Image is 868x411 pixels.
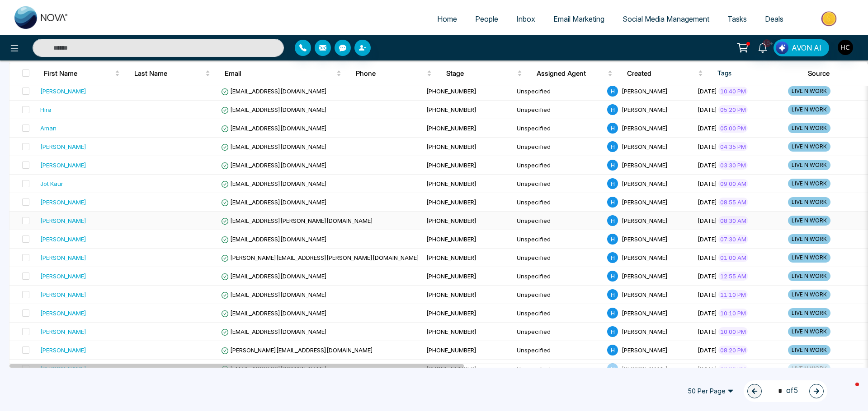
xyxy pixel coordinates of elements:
[466,10,507,28] a: People
[718,161,748,170] span: 03:30 PM
[553,14,604,23] span: Email Marketing
[622,291,668,298] span: [PERSON_NAME]
[426,199,476,206] span: [PHONE_NUMBER]
[622,180,668,187] span: [PERSON_NAME]
[513,360,604,378] td: Unspecified
[221,309,327,317] span: [EMAIL_ADDRESS][DOMAIN_NAME]
[698,199,717,206] span: [DATE]
[513,156,604,175] td: Unspecified
[221,125,327,132] span: [EMAIL_ADDRESS][DOMAIN_NAME]
[40,346,86,355] div: [PERSON_NAME]
[788,253,830,263] span: LIVE N WORK
[426,346,476,354] span: [PHONE_NUMBER]
[788,86,830,96] span: LIVE N WORK
[40,272,86,281] div: [PERSON_NAME]
[437,14,457,23] span: Home
[134,68,203,79] span: Last Name
[698,291,717,298] span: [DATE]
[44,68,113,79] span: First Name
[513,286,604,304] td: Unspecified
[513,119,604,138] td: Unspecified
[426,180,476,187] span: [PHONE_NUMBER]
[356,68,425,79] span: Phone
[607,104,618,115] span: H
[788,160,830,170] span: LIVE N WORK
[513,175,604,193] td: Unspecified
[607,197,618,208] span: H
[607,234,618,245] span: H
[40,253,86,262] div: [PERSON_NAME]
[607,178,618,189] span: H
[698,346,717,354] span: [DATE]
[788,105,830,115] span: LIVE N WORK
[718,272,748,281] span: 12:55 AM
[788,234,830,244] span: LIVE N WORK
[838,40,853,55] img: User Avatar
[544,10,613,28] a: Email Marketing
[718,105,748,114] span: 05:20 PM
[607,289,618,300] span: H
[40,198,86,207] div: [PERSON_NAME]
[622,272,668,280] span: [PERSON_NAME]
[221,272,327,280] span: [EMAIL_ADDRESS][DOMAIN_NAME]
[622,346,668,354] span: [PERSON_NAME]
[40,309,86,318] div: [PERSON_NAME]
[40,327,86,336] div: [PERSON_NAME]
[710,60,801,86] th: Tags
[718,142,748,151] span: 04:35 PM
[622,254,668,261] span: [PERSON_NAME]
[698,106,717,113] span: [DATE]
[513,230,604,249] td: Unspecified
[718,179,748,188] span: 09:00 AM
[774,39,829,56] button: AVON AI
[698,217,717,224] span: [DATE]
[718,235,748,244] span: 07:30 AM
[507,10,544,28] a: Inbox
[623,14,709,23] span: Social Media Management
[788,123,830,133] span: LIVE N WORK
[221,88,327,95] span: [EMAIL_ADDRESS][DOMAIN_NAME]
[698,272,717,280] span: [DATE]
[40,179,63,188] div: Jot Kaur
[788,197,830,207] span: LIVE N WORK
[788,327,830,337] span: LIVE N WORK
[776,42,788,54] img: Lead Flow
[529,60,620,86] th: Assigned Agent
[613,10,718,28] a: Social Media Management
[537,68,606,79] span: Assigned Agent
[446,68,515,79] span: Stage
[426,162,476,169] span: [PHONE_NUMBER]
[426,309,476,317] span: [PHONE_NUMBER]
[622,199,668,206] span: [PERSON_NAME]
[513,82,604,101] td: Unspecified
[607,215,618,226] span: H
[788,345,830,355] span: LIVE N WORK
[221,143,327,150] span: [EMAIL_ADDRESS][DOMAIN_NAME]
[475,14,498,23] span: People
[763,39,771,47] span: 10+
[788,179,830,189] span: LIVE N WORK
[622,328,668,335] span: [PERSON_NAME]
[718,198,748,207] span: 08:55 AM
[698,143,717,150] span: [DATE]
[217,60,349,86] th: Email
[718,10,756,28] a: Tasks
[513,341,604,360] td: Unspecified
[513,101,604,119] td: Unspecified
[718,309,748,318] span: 10:10 PM
[40,290,86,299] div: [PERSON_NAME]
[221,162,327,169] span: [EMAIL_ADDRESS][DOMAIN_NAME]
[426,106,476,113] span: [PHONE_NUMBER]
[513,138,604,156] td: Unspecified
[14,6,69,29] img: Nova CRM Logo
[622,125,668,132] span: [PERSON_NAME]
[607,345,618,356] span: H
[40,124,57,133] div: Aman
[788,308,830,318] span: LIVE N WORK
[607,123,618,134] span: H
[607,326,618,337] span: H
[513,323,604,341] td: Unspecified
[221,254,419,261] span: [PERSON_NAME][EMAIL_ADDRESS][PERSON_NAME][DOMAIN_NAME]
[426,88,476,95] span: [PHONE_NUMBER]
[698,88,717,95] span: [DATE]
